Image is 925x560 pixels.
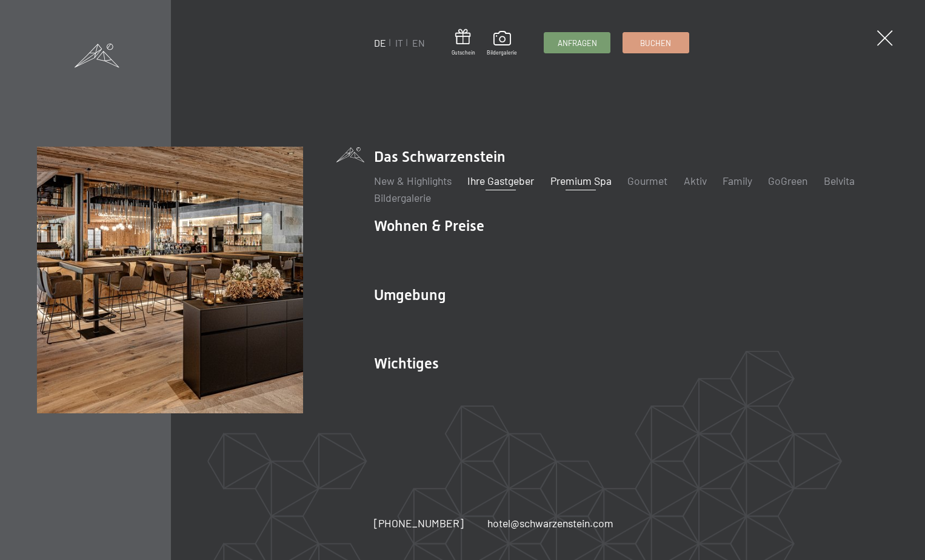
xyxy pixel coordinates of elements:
[627,174,667,187] a: Gourmet
[723,174,752,187] a: Family
[452,49,475,56] span: Gutschein
[374,37,386,48] a: DE
[487,49,517,56] span: Bildergalerie
[395,37,403,48] a: IT
[374,191,431,204] a: Bildergalerie
[374,516,464,531] a: [PHONE_NUMBER]
[487,516,613,531] a: hotel@schwarzenstein.com
[487,31,517,56] a: Bildergalerie
[768,174,807,187] a: GoGreen
[452,29,475,56] a: Gutschein
[374,516,464,530] span: [PHONE_NUMBER]
[824,174,855,187] a: Belvita
[558,38,597,48] span: Anfragen
[412,37,425,48] a: EN
[684,174,707,187] a: Aktiv
[550,174,612,187] a: Premium Spa
[374,174,452,187] a: New & Highlights
[467,174,534,187] a: Ihre Gastgeber
[640,38,671,48] span: Buchen
[623,33,689,53] a: Buchen
[544,33,610,53] a: Anfragen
